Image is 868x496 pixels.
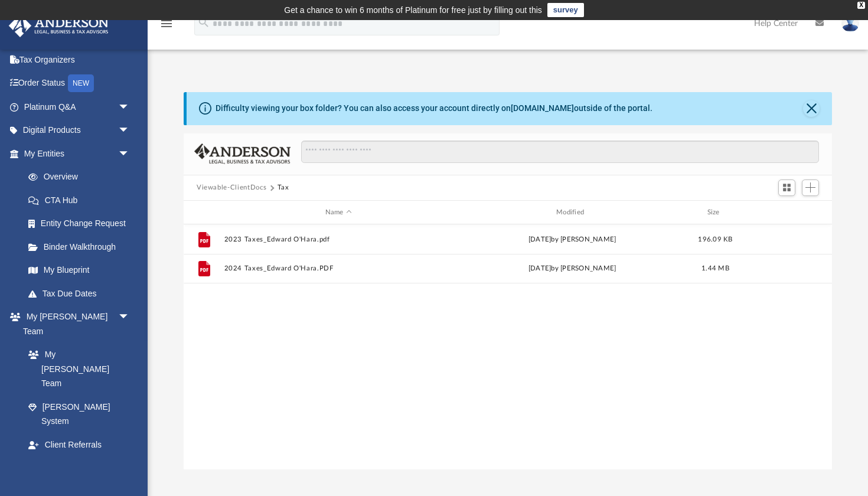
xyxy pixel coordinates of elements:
[857,2,865,9] div: close
[224,207,453,218] div: Name
[17,188,148,212] a: CTA Hub
[17,259,142,282] a: My Blueprint
[224,265,453,273] button: 2024 Taxes_Edward O'Hara.PDF
[458,207,687,218] div: Modified
[17,165,148,189] a: Overview
[511,103,574,113] a: [DOMAIN_NAME]
[118,305,142,329] span: arrow_drop_down
[458,264,687,275] div: by [PERSON_NAME]
[68,74,94,92] div: NEW
[5,14,112,37] img: Anderson Advisors Platinum Portal
[224,236,453,243] button: 2023 Taxes_Edward O'Hara.pdf
[8,119,148,142] a: Digital Productsarrow_drop_down
[159,17,174,31] i: menu
[8,456,142,480] a: My Documentsarrow_drop_down
[8,48,148,71] a: Tax Organizers
[773,231,800,249] button: More options
[8,71,148,96] a: Order StatusNEW
[197,16,210,29] i: search
[17,433,142,456] a: Client Referrals
[216,102,652,115] div: Difficulty viewing your box folder? You can also access your account directly on outside of the p...
[184,224,832,469] div: grid
[528,266,552,272] span: [DATE]
[458,234,687,245] div: by [PERSON_NAME]
[17,212,148,236] a: Entity Change Request
[189,207,218,218] div: id
[802,180,820,196] button: Add
[698,236,732,243] span: 196.09 KB
[159,22,174,31] a: menu
[803,100,820,117] button: Close
[547,3,584,17] a: survey
[301,141,819,163] input: Search files and folders
[118,456,142,481] span: arrow_drop_down
[778,180,796,196] button: Switch to Grid View
[17,395,142,433] a: [PERSON_NAME] System
[284,3,542,17] div: Get a chance to win 6 months of Platinum for free just by filling out this
[8,142,148,165] a: My Entitiesarrow_drop_down
[8,95,148,119] a: Platinum Q&Aarrow_drop_down
[8,305,142,343] a: My [PERSON_NAME] Teamarrow_drop_down
[118,119,142,143] span: arrow_drop_down
[841,15,859,32] img: User Pic
[528,236,552,243] span: [DATE]
[17,235,148,259] a: Binder Walkthrough
[197,182,266,193] button: Viewable-ClientDocs
[118,142,142,166] span: arrow_drop_down
[701,266,729,272] span: 1.44 MB
[744,207,827,218] div: id
[17,282,148,305] a: Tax Due Dates
[278,182,289,193] button: Tax
[773,260,800,278] button: More options
[17,343,136,396] a: My [PERSON_NAME] Team
[118,95,142,119] span: arrow_drop_down
[692,207,739,218] div: Size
